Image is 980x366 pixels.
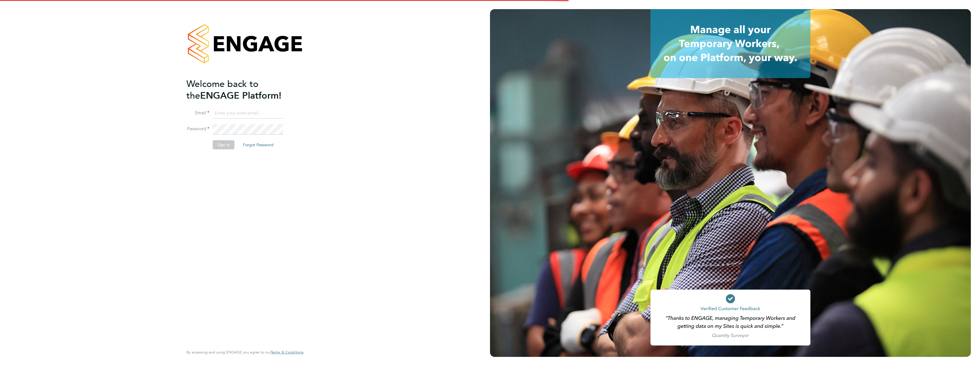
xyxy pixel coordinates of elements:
[271,350,304,355] a: Terms & Conditions
[186,126,209,132] label: Password
[186,78,258,101] span: Welcome back to the
[213,140,234,149] button: Sign In
[186,350,304,355] span: By accessing and using ENGAGE you agree to our
[186,78,298,101] h2: ENGAGE Platform!
[213,108,283,119] input: Enter your work email...
[271,350,304,355] span: Terms & Conditions
[186,110,209,116] label: Email
[238,140,278,149] button: Forgot Password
